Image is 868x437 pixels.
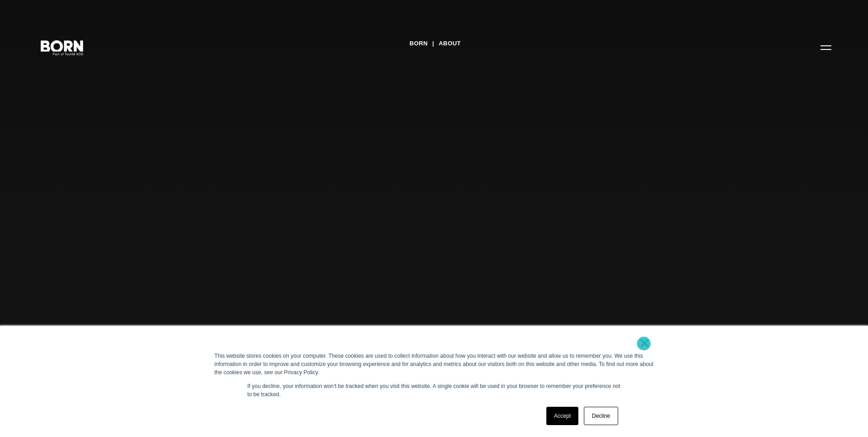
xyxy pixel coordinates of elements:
a: About [439,37,461,50]
a: × [639,339,650,347]
a: Decline [584,407,618,425]
a: Accept [546,407,579,425]
p: If you decline, your information won’t be tracked when you visit this website. A single cookie wi... [248,382,621,399]
div: This website stores cookies on your computer. These cookies are used to collect information about... [215,352,654,377]
button: Open [815,38,837,57]
a: BORN [410,37,428,50]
